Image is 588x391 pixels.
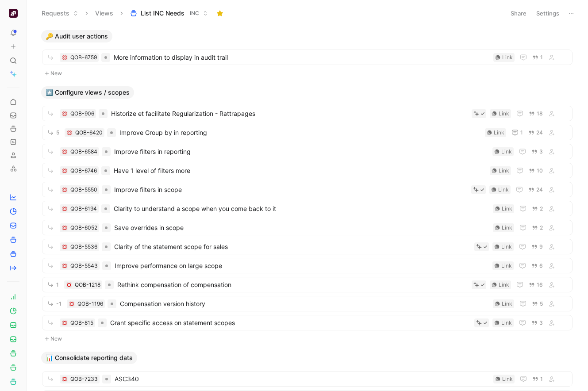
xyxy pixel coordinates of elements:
[75,128,103,137] div: QOB-6420
[114,184,468,195] span: Improve filters in scope
[46,32,108,41] span: 🔑 Audit user actions
[41,30,112,42] button: 🔑 Audit user actions
[61,244,68,250] button: 💢
[114,203,489,214] span: Clarity to understand a scope when you come back to it
[494,128,504,137] div: Link
[42,315,573,330] a: 💢QOB-815Grant specific access on statement scopesLink3
[141,9,184,18] span: List INC Needs
[61,111,68,117] button: 💢
[527,185,545,195] button: 24
[501,147,512,156] div: Link
[42,50,573,65] a: 💢QOB-6759More information to display in audit trailLink1
[61,376,68,382] button: 💢
[56,130,59,135] span: 5
[45,298,63,309] button: -1
[42,296,573,311] a: -1💢QOB-1196Compensation version historyLink5
[61,168,68,174] button: 💢
[537,168,543,173] span: 10
[502,299,512,308] div: Link
[62,263,67,268] img: 💢
[46,88,130,97] span: *️⃣ Configure views / scopes
[530,53,545,62] button: 1
[56,301,61,307] span: -1
[527,128,545,138] button: 24
[56,282,59,287] span: 1
[66,130,73,136] button: 💢
[61,263,68,269] button: 💢
[536,130,543,135] span: 24
[540,225,543,230] span: 2
[41,68,573,79] button: New
[501,242,512,251] div: Link
[42,163,573,178] a: 💢QOB-6746Have 1 level of filters moreLink10
[70,375,98,383] div: QOB-7233
[501,261,512,270] div: Link
[61,149,68,155] button: 💢
[501,318,512,327] div: Link
[110,318,471,328] span: Grant specific access on statement scopes
[527,109,545,119] button: 18
[62,206,67,211] img: 💢
[41,352,137,364] button: 📊 Consolidate reporting data
[527,280,545,290] button: 16
[502,223,512,232] div: Link
[502,204,512,213] div: Link
[502,53,513,62] div: Link
[119,127,481,138] span: Improve Group by in reporting
[126,7,212,20] button: List INC NeedsINC
[62,244,67,249] img: 💢
[498,185,509,194] div: Link
[70,261,98,270] div: QOB-5543
[530,318,545,328] button: 3
[77,299,103,308] div: QOB-1196
[502,375,513,383] div: Link
[42,182,573,197] a: 💢QOB-5550Improve filters in scopeLink24
[70,147,97,156] div: QOB-6584
[41,86,134,99] button: *️⃣ Configure views / scopes
[532,7,563,19] button: Settings
[540,55,543,60] span: 1
[66,282,72,287] img: 💢
[61,187,68,193] div: 💢
[42,371,573,387] a: 💢QOB-7233ASC340Link1
[70,318,93,327] div: QOB-815
[539,320,543,326] span: 3
[42,201,573,216] a: 💢QOB-6194Clarity to understand a scope when you come back to itLink2
[9,9,18,18] img: Qobra
[530,299,545,309] button: 5
[120,299,489,309] span: Compensation version history
[62,187,67,192] img: 💢
[61,320,68,326] div: 💢
[75,280,100,289] div: QOB-1218
[530,204,545,214] button: 2
[38,30,577,79] div: 🔑 Audit user actionsNew
[540,301,543,307] span: 5
[114,165,486,176] span: Have 1 level of filters more
[520,130,523,135] span: 1
[62,55,67,60] img: 💢
[42,125,573,140] a: 5💢QOB-6420Improve Group by in reportingLink124
[190,9,199,18] span: INC
[62,225,67,230] img: 💢
[61,206,68,212] button: 💢
[69,301,75,307] button: 💢
[42,277,573,292] a: 1💢QOB-1218Rethink compensation of compensationLink16
[70,166,97,175] div: QOB-6746
[42,106,573,121] a: 💢QOB-906Historize et facilitate Regularization - RattrapagesLink18
[61,54,68,61] div: 💢
[114,52,490,63] span: More information to display in audit trail
[38,86,577,345] div: *️⃣ Configure views / scopesNew
[115,374,490,384] span: ASC340
[539,244,543,249] span: 9
[62,149,67,154] img: 💢
[114,146,489,157] span: Improve filters in reporting
[42,239,573,254] a: 💢QOB-5536Clarity of the statement scope for salesLink9
[45,279,61,290] button: 1
[45,127,61,138] button: 5
[61,225,68,231] button: 💢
